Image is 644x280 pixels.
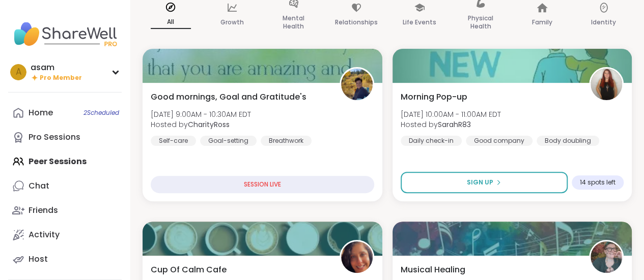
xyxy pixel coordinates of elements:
[580,178,615,186] span: 14 spots left
[83,109,119,117] span: 2 Scheduled
[591,16,616,28] p: Identity
[29,205,58,216] div: Friends
[8,223,122,247] a: Activity
[151,16,191,29] p: All
[401,91,467,103] span: Morning Pop-up
[403,16,436,28] p: Life Events
[29,229,60,240] div: Activity
[341,241,373,273] img: Allie_P
[401,264,465,276] span: Musical Healing
[401,109,501,119] span: [DATE] 10:00AM - 11:00AM EDT
[151,91,306,103] span: Good mornings, Goal and Gratitude's
[335,16,378,28] p: Relationships
[151,136,196,146] div: Self-care
[401,119,501,130] span: Hosted by
[151,264,227,276] span: Cup Of Calm Cafe
[200,136,257,146] div: Goal-setting
[261,136,312,146] div: Breathwork
[8,125,122,149] a: Pro Sessions
[31,62,82,73] div: asam
[461,12,501,33] p: Physical Health
[8,101,122,125] a: Home2Scheduled
[220,16,244,28] p: Growth
[466,136,533,146] div: Good company
[151,109,251,119] span: [DATE] 9:00AM - 10:30AM EDT
[401,172,568,193] button: Sign Up
[8,174,122,198] a: Chat
[8,198,122,223] a: Friends
[467,178,493,187] span: Sign Up
[537,136,599,146] div: Body doubling
[29,132,80,143] div: Pro Sessions
[16,66,21,79] span: a
[151,176,374,193] div: SESSION LIVE
[188,119,230,130] b: CharityRoss
[438,119,471,130] b: SarahR83
[591,241,622,273] img: Ash3
[29,107,53,118] div: Home
[341,69,373,100] img: CharityRoss
[401,136,462,146] div: Daily check-in
[532,16,552,28] p: Family
[29,254,48,265] div: Host
[40,74,82,82] span: Pro Member
[29,180,49,192] div: Chat
[151,119,251,130] span: Hosted by
[8,16,122,52] img: ShareWell Nav Logo
[8,247,122,271] a: Host
[273,12,314,33] p: Mental Health
[591,69,622,100] img: SarahR83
